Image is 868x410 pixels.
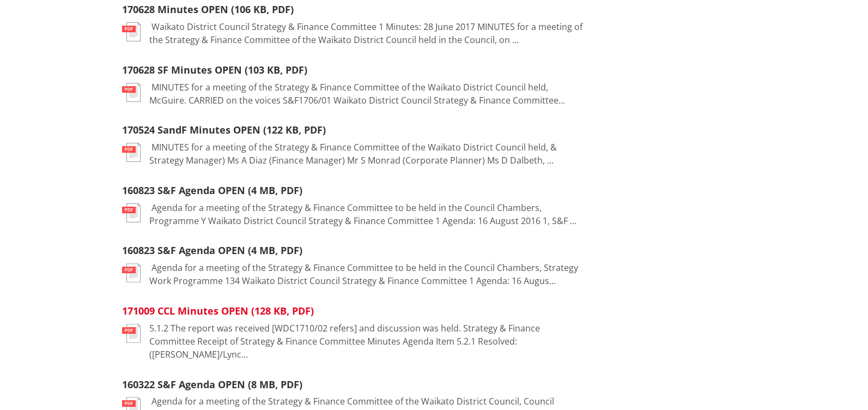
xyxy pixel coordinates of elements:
img: document-pdf.svg [122,203,141,222]
img: document-pdf.svg [122,263,141,282]
p: MINUTES for a meeting of the Strategy & Finance Committee of the Waikato District Council held, M... [149,81,586,107]
a: 160322 S&F Agenda OPEN (8 MB, PDF) [122,378,302,391]
a: 160823 S&F Agenda OPEN (4 MB, PDF) [122,244,302,257]
iframe: Messenger Launcher [818,364,857,403]
a: 171009 CCL Minutes OPEN (128 KB, PDF) [122,304,314,317]
p: 5.1.2 The report was received [WDC1710/02 refers] and discussion was held. Strategy & Finance Com... [149,322,586,361]
p: Agenda for a meeting of the Strategy & Finance Committee to be held in the Council Chambers, Prog... [149,201,586,227]
img: document-pdf.svg [122,143,141,162]
a: 170628 SF Minutes OPEN (103 KB, PDF) [122,63,307,76]
p: Waikato District Council Strategy & Finance Committee 1 Minutes: 28 June 2017 MINUTES for a meeti... [149,20,586,46]
p: MINUTES for a meeting of the Strategy & Finance Committee of the Waikato District Council held, &... [149,141,586,167]
a: 170524 SandF Minutes OPEN (122 KB, PDF) [122,123,326,136]
a: 160823 S&F Agenda OPEN (4 MB, PDF) [122,184,302,197]
img: document-pdf.svg [122,22,141,41]
a: 170628 Minutes OPEN (106 KB, PDF) [122,3,294,16]
img: document-pdf.svg [122,83,141,102]
p: Agenda for a meeting of the Strategy & Finance Committee to be held in the Council Chambers, Stra... [149,261,586,287]
img: document-pdf.svg [122,324,141,343]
